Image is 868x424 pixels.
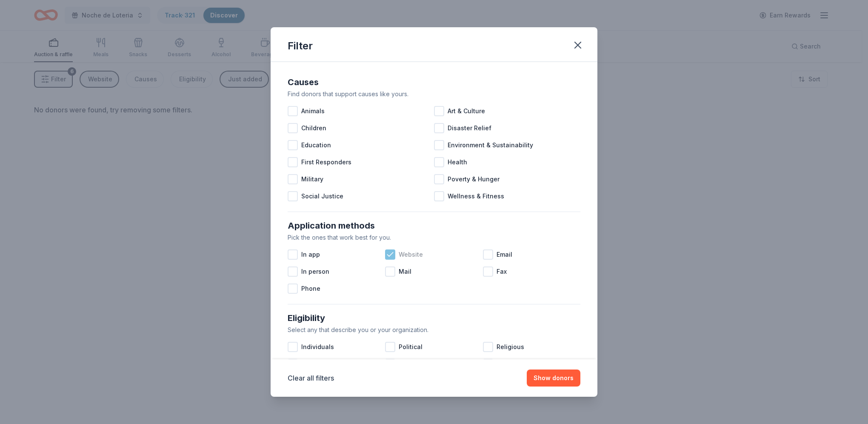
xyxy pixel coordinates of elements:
span: Mail [399,266,411,277]
span: Social Justice [301,191,343,201]
div: Eligibility [288,311,580,325]
button: Show donors [527,370,580,387]
span: Email [497,249,512,260]
span: Wellness & Fitness [448,191,504,201]
span: First Responders [301,157,351,167]
span: Children [301,123,326,133]
span: Environment & Sustainability [448,140,533,150]
span: Education [301,140,331,150]
span: Art & Culture [448,106,485,116]
div: Causes [288,75,580,89]
span: Political [399,342,423,352]
div: Filter [288,39,313,53]
span: Phone [301,284,320,294]
span: Individuals [301,342,334,352]
span: Health [448,157,467,167]
div: Find donors that support causes like yours. [288,89,580,99]
span: Fax [497,266,507,277]
div: Pick the ones that work best for you. [288,232,580,243]
span: Disaster Relief [448,123,491,133]
div: Select any that describe you or your organization. [288,325,580,335]
span: In app [301,249,320,260]
span: Website [399,249,423,260]
button: Clear all filters [288,373,334,383]
span: Animals [301,106,325,116]
span: In person [301,266,329,277]
span: Poverty & Hunger [448,174,500,184]
span: Religious [497,342,524,352]
span: Military [301,174,323,184]
div: Application methods [288,219,580,232]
